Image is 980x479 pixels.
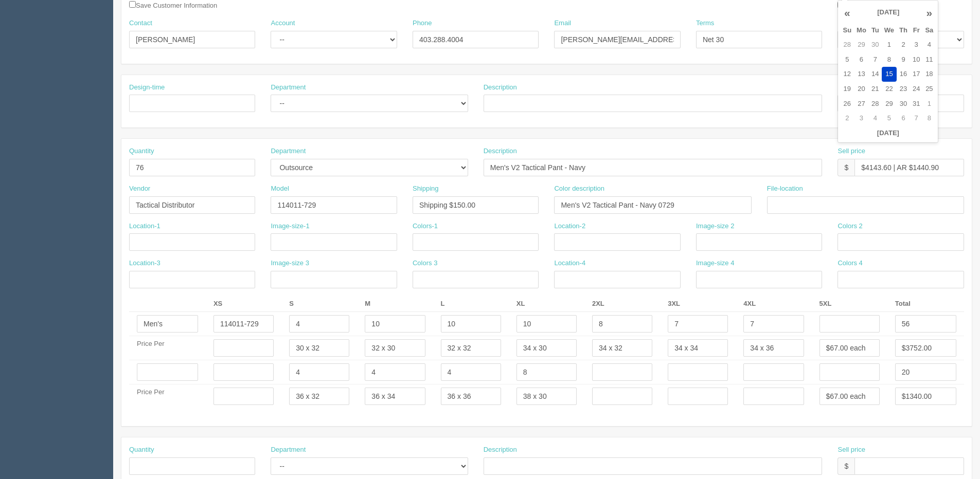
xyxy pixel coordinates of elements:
[840,52,854,67] td: 5
[897,38,910,52] td: 2
[897,67,910,82] td: 16
[922,67,936,82] td: 18
[357,296,433,312] th: M
[129,445,154,455] label: Quantity
[838,146,865,156] label: Sell price
[869,82,882,97] td: 21
[838,445,865,455] label: Sell price
[882,111,897,126] td: 5
[897,97,910,112] td: 30
[869,111,882,126] td: 4
[922,52,936,67] td: 11
[129,222,161,231] label: Location-1
[840,126,936,141] th: [DATE]
[271,19,295,28] label: Account
[554,222,585,231] label: Location-2
[897,52,910,67] td: 9
[854,38,869,52] td: 29
[869,97,882,112] td: 28
[584,296,660,312] th: 2XL
[838,457,854,475] div: $
[509,296,584,312] th: XL
[897,82,910,97] td: 23
[413,184,439,194] label: Shipping
[767,184,803,194] label: File-location
[696,222,734,231] label: Image-size 2
[554,259,585,268] label: Location-4
[910,82,922,97] td: 24
[897,23,910,38] th: Th
[869,52,882,67] td: 7
[854,3,922,23] th: [DATE]
[922,3,936,23] th: »
[840,38,854,52] td: 28
[840,111,854,126] td: 2
[840,3,854,23] th: «
[484,146,517,156] label: Description
[922,38,936,52] td: 4
[271,83,306,93] label: Department
[887,296,964,312] th: Total
[129,336,206,360] td: Price Per
[129,83,165,93] label: Design-time
[433,296,509,312] th: L
[271,184,289,194] label: Model
[840,67,854,82] td: 12
[922,111,936,126] td: 8
[910,23,922,38] th: Fr
[413,259,437,268] label: Colors 3
[281,296,357,312] th: S
[910,38,922,52] td: 3
[882,38,897,52] td: 1
[910,111,922,126] td: 7
[736,296,811,312] th: 4XL
[840,97,854,112] td: 26
[129,146,154,156] label: Quantity
[882,52,897,67] td: 8
[812,296,887,312] th: 5XL
[910,52,922,67] td: 10
[271,146,306,156] label: Department
[271,222,309,231] label: Image-size-1
[696,259,734,268] label: Image-size 4
[271,445,306,455] label: Department
[854,82,869,97] td: 20
[413,222,438,231] label: Colors-1
[129,259,161,268] label: Location-3
[838,222,862,231] label: Colors 2
[910,97,922,112] td: 31
[897,111,910,126] td: 6
[484,445,517,455] label: Description
[882,82,897,97] td: 22
[882,67,897,82] td: 15
[854,67,869,82] td: 13
[869,67,882,82] td: 14
[854,52,869,67] td: 6
[922,97,936,112] td: 1
[869,23,882,38] th: Tu
[854,23,869,38] th: Mo
[922,82,936,97] td: 25
[854,111,869,126] td: 3
[554,184,604,194] label: Color description
[838,159,854,176] div: $
[271,259,309,268] label: Image-size 3
[922,23,936,38] th: Sa
[696,19,714,28] label: Terms
[854,97,869,112] td: 27
[129,384,206,409] td: Price Per
[840,23,854,38] th: Su
[206,296,281,312] th: XS
[413,19,432,28] label: Phone
[554,19,571,28] label: Email
[129,184,150,194] label: Vendor
[869,38,882,52] td: 30
[660,296,736,312] th: 3XL
[840,82,854,97] td: 19
[910,67,922,82] td: 17
[129,19,152,28] label: Contact
[838,259,862,268] label: Colors 4
[882,97,897,112] td: 29
[484,83,517,93] label: Description
[882,23,897,38] th: We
